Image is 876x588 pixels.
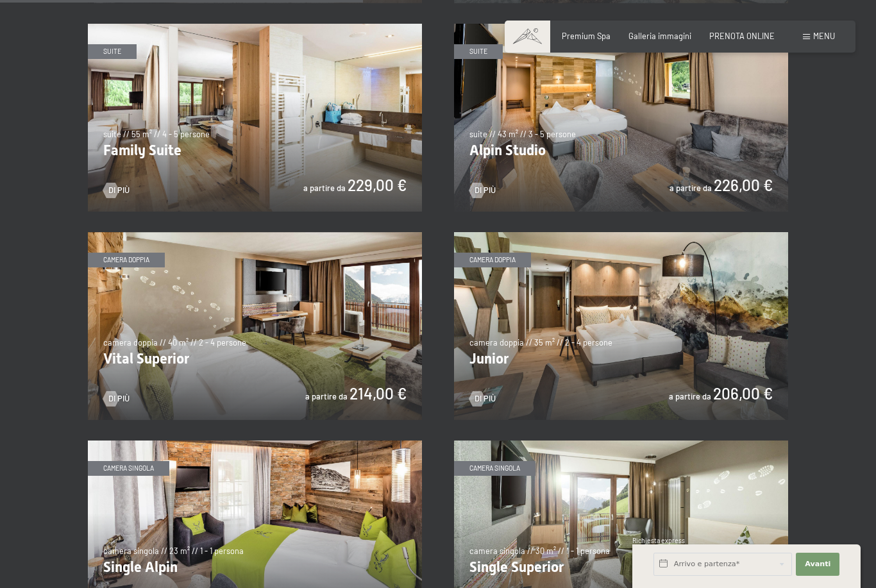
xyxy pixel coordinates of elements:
[562,31,611,41] a: Premium Spa
[88,24,422,212] img: Family Suite
[88,232,422,420] img: Vital Superior
[103,393,130,405] a: Di più
[475,393,496,405] span: Di più
[813,31,835,41] span: Menu
[796,553,839,576] button: Avanti
[454,24,788,212] img: Alpin Studio
[108,393,130,405] span: Di più
[103,185,130,196] a: Di più
[709,31,775,41] a: PRENOTA ONLINE
[805,559,830,569] span: Avanti
[454,232,788,420] img: Junior
[88,232,422,239] a: Vital Superior
[632,537,685,544] span: Richiesta express
[88,24,422,30] a: Family Suite
[454,441,788,447] a: Single Superior
[469,393,496,405] a: Di più
[454,24,788,30] a: Alpin Studio
[454,232,788,239] a: Junior
[628,31,691,41] a: Galleria immagini
[475,185,496,196] span: Di più
[108,185,130,196] span: Di più
[88,441,422,447] a: Single Alpin
[469,185,496,196] a: Di più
